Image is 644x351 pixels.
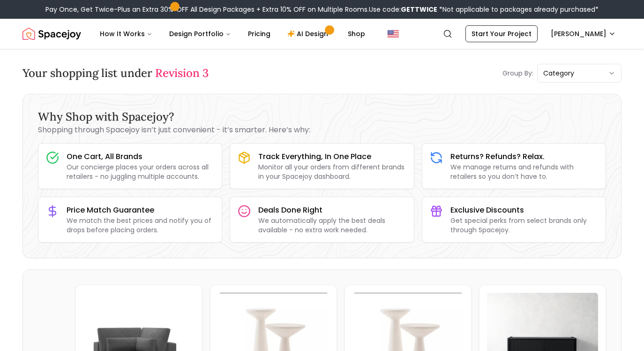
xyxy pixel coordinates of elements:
h3: Deals Done Right [258,205,406,216]
span: Use code: [369,5,437,14]
p: We manage returns and refunds with retailers so you don’t have to. [450,162,598,181]
h3: Exclusive Discounts [450,205,598,216]
h3: Track Everything, In One Place [258,151,406,162]
h3: Why Shop with Spacejoy? [38,109,606,124]
a: Shop [340,24,373,43]
p: Monitor all your orders from different brands in your Spacejoy dashboard. [258,162,406,181]
a: Spacejoy [22,24,81,43]
button: Design Portfolio [162,24,239,43]
h3: Returns? Refunds? Relax. [450,151,598,162]
a: AI Design [280,24,338,43]
div: Pay Once, Get Twice-Plus an Extra 30% OFF All Design Packages + Extra 10% OFF on Multiple Rooms. [45,5,599,14]
h3: Your shopping list under [22,66,209,81]
nav: Global [22,19,622,49]
p: Shopping through Spacejoy isn’t just convenient - it’s smarter. Here’s why: [38,124,606,136]
img: United States [388,28,399,39]
h3: One Cart, All Brands [67,151,214,162]
p: We match the best prices and notify you of drops before placing orders. [67,216,214,235]
a: Start Your Project [465,25,538,42]
p: Our concierge places your orders across all retailers - no juggling multiple accounts. [67,162,214,181]
nav: Main [92,24,373,43]
span: *Not applicable to packages already purchased* [437,5,599,14]
button: [PERSON_NAME] [545,25,622,42]
a: Pricing [240,24,278,43]
span: Revision 3 [155,66,209,80]
h3: Price Match Guarantee [67,205,214,216]
p: We automatically apply the best deals available - no extra work needed. [258,216,406,235]
p: Group By: [502,69,533,78]
button: How It Works [92,24,160,43]
p: Get special perks from select brands only through Spacejoy. [450,216,598,235]
b: GETTWICE [401,5,437,14]
img: Spacejoy Logo [22,24,81,43]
